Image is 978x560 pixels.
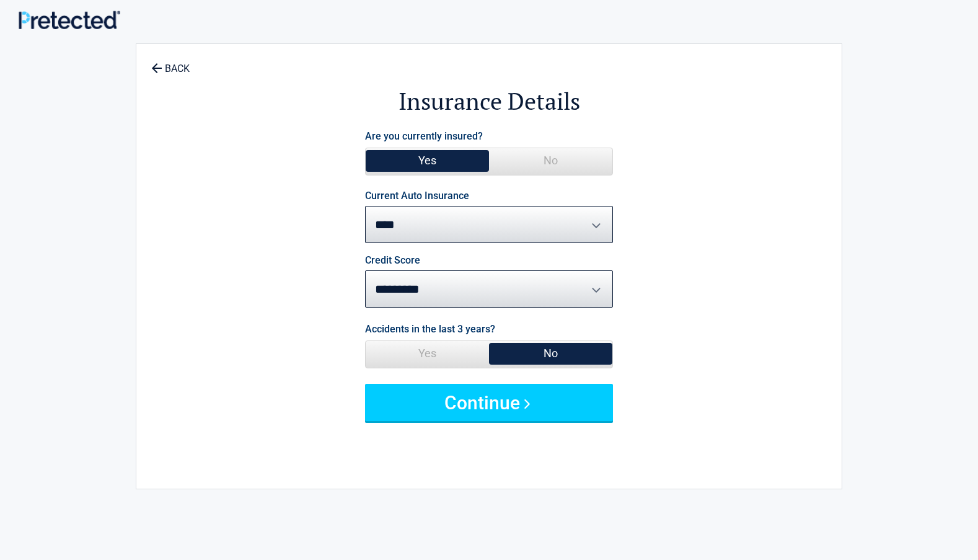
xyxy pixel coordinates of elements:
[19,11,120,29] img: Main Logo
[205,86,773,117] h2: Insurance Details
[366,341,489,366] span: Yes
[365,321,495,337] label: Accidents in the last 3 years?
[489,148,612,173] span: No
[365,256,420,265] label: Credit Score
[149,52,192,74] a: BACK
[365,128,483,144] label: Are you currently insured?
[366,148,489,173] span: Yes
[365,191,469,201] label: Current Auto Insurance
[489,341,612,366] span: No
[365,384,613,421] button: Continue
